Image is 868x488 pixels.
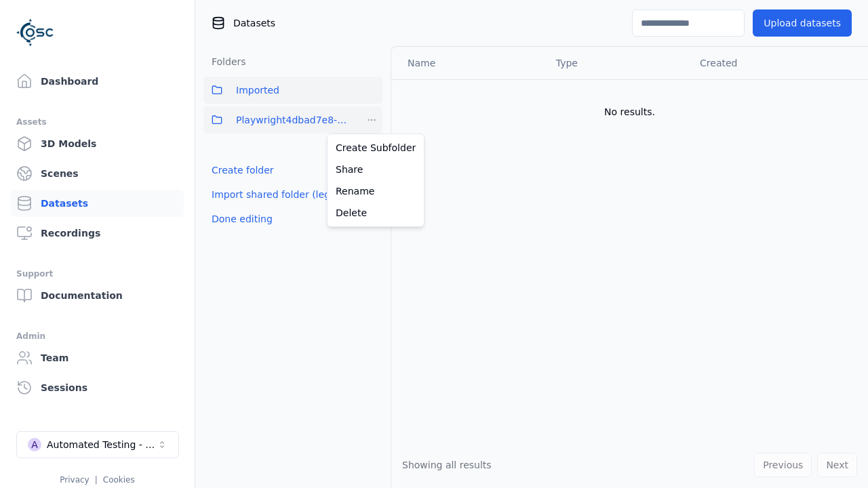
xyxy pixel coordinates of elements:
a: Create Subfolder [330,137,421,159]
a: Rename [330,180,421,202]
a: Delete [330,202,421,224]
a: Share [330,159,421,180]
